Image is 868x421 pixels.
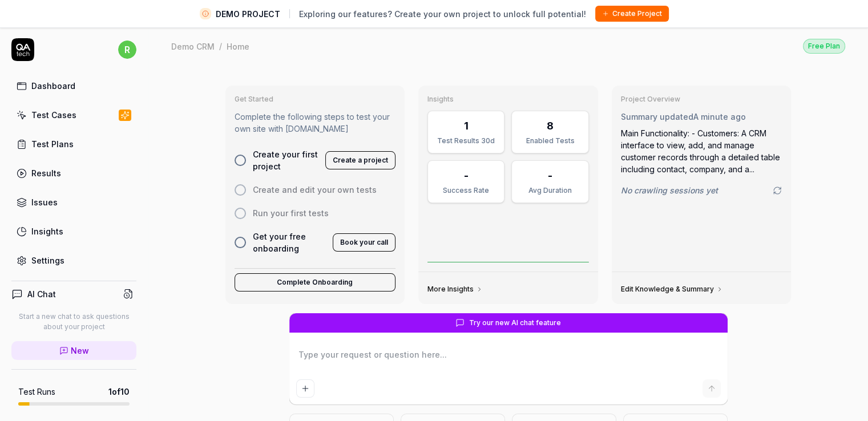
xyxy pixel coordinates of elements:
span: Create your first project [253,148,319,172]
p: Start a new chat to ask questions about your project [11,311,136,332]
a: Go to crawling settings [773,186,782,195]
div: Test Plans [31,138,74,150]
div: Test Results 30d [435,136,497,146]
div: Main Functionality: - Customers: A CRM interface to view, add, and manage customer records throug... [621,127,782,175]
div: Settings [31,254,64,266]
h5: Test Runs [18,387,55,397]
div: - [464,168,469,183]
button: Create a project [325,151,395,169]
div: / [219,41,222,52]
div: Free Plan [803,39,845,54]
div: Issues [31,196,58,208]
div: Dashboard [31,80,75,92]
a: New [11,341,136,360]
span: Try our new AI chat feature [469,318,561,328]
div: Demo CRM [171,41,215,52]
span: No crawling sessions yet [621,184,718,196]
a: Results [11,162,136,184]
a: Insights [11,220,136,242]
span: Create and edit your own tests [253,184,377,196]
a: Test Cases [11,104,136,126]
div: - [548,168,552,183]
span: Exploring our features? Create your own project to unlock full potential! [299,8,586,20]
div: Enabled Tests [519,136,581,146]
a: Book your call [333,236,395,247]
h3: Get Started [235,95,396,104]
a: Dashboard [11,75,136,97]
a: Issues [11,191,136,213]
a: Settings [11,249,136,272]
div: 8 [547,118,554,133]
span: Summary updated [621,112,693,122]
button: r [118,38,136,61]
span: Run your first tests [253,207,329,219]
time: A minute ago [693,112,746,122]
div: Home [227,41,249,52]
button: Book your call [333,233,395,252]
div: Success Rate [435,185,497,196]
h4: AI Chat [27,288,56,300]
h3: Insights [427,95,589,104]
div: Avg Duration [519,185,581,196]
button: Free Plan [803,38,845,54]
span: 1 of 10 [108,386,130,398]
a: More Insights [427,285,483,294]
div: 1 [464,118,469,133]
a: Create a project [325,153,395,165]
div: Insights [31,225,63,237]
span: DEMO PROJECT [216,8,280,20]
span: New [71,345,89,357]
span: r [118,41,136,59]
button: Complete Onboarding [235,273,396,292]
button: Create Project [595,6,669,22]
p: Complete the following steps to test your own site with [DOMAIN_NAME] [235,111,396,135]
div: Test Cases [31,109,76,121]
a: Edit Knowledge & Summary [621,285,723,294]
h3: Project Overview [621,95,782,104]
button: Add attachment [296,379,314,398]
div: Results [31,167,61,179]
a: Test Plans [11,133,136,155]
span: Get your free onboarding [253,230,326,254]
